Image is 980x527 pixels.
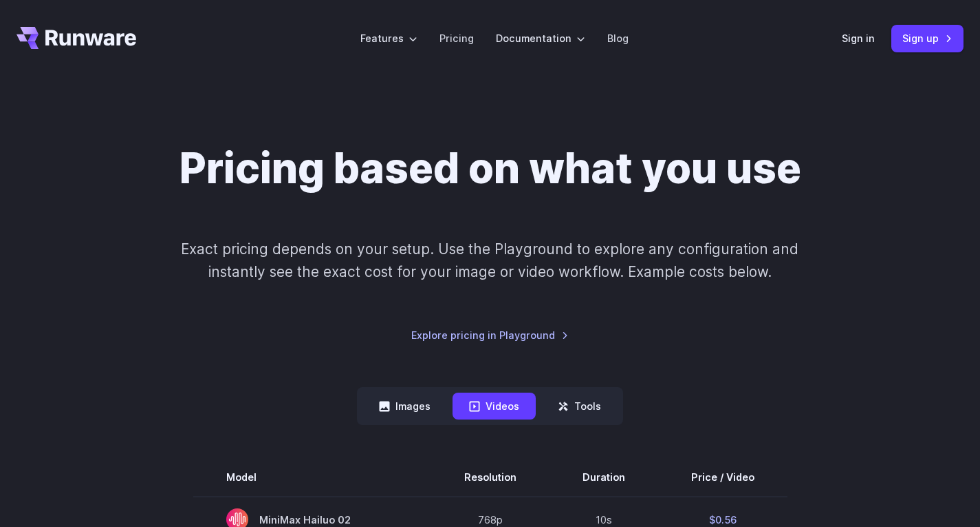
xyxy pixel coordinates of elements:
p: Exact pricing depends on your setup. Use the Playground to explore any configuration and instantl... [159,238,822,284]
a: Sign up [891,25,963,52]
th: Model [193,458,431,497]
a: Pricing [439,30,474,46]
a: Sign in [842,30,875,46]
button: Videos [453,393,536,420]
button: Images [362,393,447,420]
a: Explore pricing in Playground [411,327,569,343]
th: Resolution [431,458,549,497]
th: Duration [549,458,658,497]
th: Price / Video [658,458,787,497]
label: Features [360,30,417,46]
a: Go to / [17,27,136,49]
label: Documentation [496,30,585,46]
a: Blog [607,30,629,46]
button: Tools [541,393,618,420]
h1: Pricing based on what you use [179,143,801,194]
